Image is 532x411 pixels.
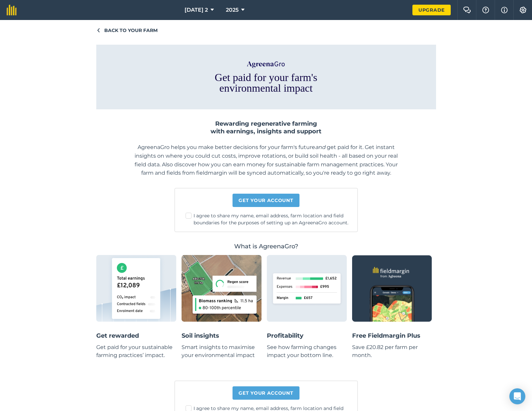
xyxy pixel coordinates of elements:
h3: What is AgreenaGro? [96,243,436,250]
img: svg+xml;base64,PHN2ZyB4bWxucz0iaHR0cDovL3d3dy53My5vcmcvMjAwMC9zdmciIHdpZHRoPSIxNyIgaGVpZ2h0PSIxNy... [501,6,508,14]
h4: Free Fieldmargin Plus [352,331,432,341]
span: Back to your farm [104,27,158,34]
img: Graphic showing fieldmargin mobile app [352,255,432,322]
p: AgreenaGro helps you make better decisions for your farm's future get paid for it. Get instant in... [133,143,399,177]
h4: Profitability [267,331,347,341]
img: Graphic showing soil insights in AgreenaGro [182,255,262,322]
img: Two speech bubbles overlapping with the left bubble in the forefront [463,7,471,13]
label: I agree to share my name, email address, farm location and field boundaries for the purposes of s... [186,212,352,226]
p: Smart insights to maximise your environmental impact [182,343,262,359]
a: Get your account [233,386,299,400]
p: Get paid for your sustainable farming practices’ impact. [96,343,176,359]
h4: Get rewarded [96,331,176,341]
img: Graphic showing revenue calculation in AgreenaGro [267,255,347,322]
a: Get your account [233,194,299,207]
img: Graphic showing total earnings in AgreenaGro [96,255,176,322]
a: Upgrade [412,5,451,15]
p: See how farming changes impact your bottom line. [267,343,347,359]
img: A cog icon [519,7,527,13]
em: and [315,144,325,150]
a: Back to your farm [96,27,436,34]
img: fieldmargin Logo [7,5,17,15]
div: Open Intercom Messenger [509,388,525,404]
h2: Rewarding regenerative farming with earnings, insights and support [208,120,324,135]
span: [DATE] 2 [185,6,208,14]
h4: Soil insights [182,331,262,341]
span: 2025 [226,6,239,14]
h1: Get paid for your farm's environmental impact [198,72,334,93]
img: A question mark icon [482,7,490,13]
p: Save £20.82 per farm per month. [352,343,432,359]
